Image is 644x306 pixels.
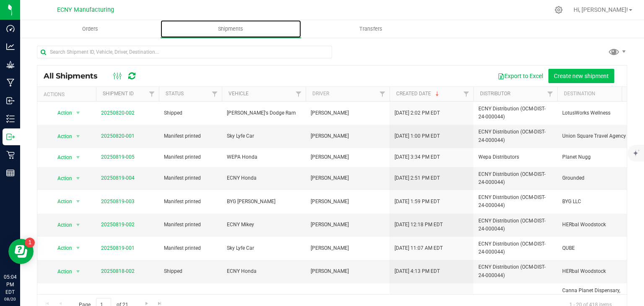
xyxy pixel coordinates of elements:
[227,244,301,252] span: Sky Lyfe Car
[73,242,83,254] span: select
[6,133,15,141] inline-svg: Outbound
[50,196,73,207] span: Action
[548,69,614,83] button: Create new shipment
[478,217,552,233] span: ECNY Distribution (OCM-DIST-24-000044)
[553,6,564,14] div: Manage settings
[73,131,83,142] span: select
[4,296,16,302] p: 08/20
[562,221,636,229] span: HERbal Woodstock
[311,153,384,161] span: [PERSON_NAME]
[562,174,636,182] span: Grounded
[574,6,628,13] span: Hi, [PERSON_NAME]!
[478,194,552,209] span: ECNY Distribution (OCM-DIST-24-000044)
[50,131,73,142] span: Action
[44,71,106,81] span: All Shipments
[395,153,440,161] span: [DATE] 3:34 PM EDT
[37,46,332,58] input: Search Shipment ID, Vehicle, Driver, Destination...
[311,267,384,275] span: [PERSON_NAME]
[101,175,135,181] a: 20250819-004
[164,267,217,275] span: Shipped
[562,198,636,206] span: BYG LLC
[6,97,15,105] inline-svg: Inbound
[101,245,135,251] a: 20250819-001
[480,91,510,97] a: Distributor
[554,73,609,79] span: Create new shipment
[166,91,184,97] a: Status
[227,174,301,182] span: ECNY Honda
[73,266,83,277] span: select
[6,78,15,87] inline-svg: Manufacturing
[562,132,636,140] span: Union Square Travel Agency
[145,87,159,101] a: Filter
[50,152,73,163] span: Action
[395,198,440,206] span: [DATE] 1:59 PM EDT
[292,87,306,101] a: Filter
[395,221,443,229] span: [DATE] 12:18 PM EDT
[478,153,552,161] span: Wepa Distributors
[311,132,384,140] span: [PERSON_NAME]
[395,267,440,275] span: [DATE] 4:13 PM EDT
[478,170,552,186] span: ECNY Distribution (OCM-DIST-24-000044)
[161,20,301,38] a: Shipments
[396,91,441,97] a: Created Date
[6,151,15,159] inline-svg: Retail
[101,199,135,204] a: 20250819-003
[73,219,83,231] span: select
[395,132,440,140] span: [DATE] 1:00 PM EDT
[73,152,83,163] span: select
[6,42,15,51] inline-svg: Analytics
[227,132,301,140] span: Sky Lyfe Car
[227,153,301,161] span: WEPA Honda
[208,87,222,101] a: Filter
[478,128,552,144] span: ECNY Distribution (OCM-DIST-24-000044)
[460,87,473,101] a: Filter
[71,25,109,33] span: Orders
[301,20,441,38] a: Transfers
[164,221,217,229] span: Manifest printed
[164,244,217,252] span: Manifest printed
[6,169,15,177] inline-svg: Reports
[562,109,636,117] span: LotusWorks Wellness
[543,87,557,101] a: Filter
[557,87,641,102] th: Destination
[311,109,384,117] span: [PERSON_NAME]
[227,267,301,275] span: ECNY Honda
[6,24,15,33] inline-svg: Dashboard
[50,107,73,119] span: Action
[478,240,552,256] span: ECNY Distribution (OCM-DIST-24-000044)
[25,238,35,248] iframe: Resource center unread badge
[311,244,384,252] span: [PERSON_NAME]
[395,174,440,182] span: [DATE] 2:51 PM EDT
[4,273,16,296] p: 05:04 PM EDT
[395,109,440,117] span: [DATE] 2:02 PM EDT
[395,244,443,252] span: [DATE] 11:07 AM EDT
[8,239,34,264] iframe: Resource center
[50,242,73,254] span: Action
[164,174,217,182] span: Manifest printed
[478,105,552,121] span: ECNY Distribution (OCM-DIST-24-000044)
[376,87,390,101] a: Filter
[73,196,83,207] span: select
[492,69,548,83] button: Export to Excel
[164,132,217,140] span: Manifest printed
[50,266,73,277] span: Action
[207,25,254,33] span: Shipments
[6,115,15,123] inline-svg: Inventory
[50,173,73,184] span: Action
[311,221,384,229] span: [PERSON_NAME]
[44,92,93,97] div: Actions
[348,25,394,33] span: Transfers
[101,154,135,160] a: 20250819-005
[6,60,15,69] inline-svg: Grow
[73,107,83,119] span: select
[164,109,217,117] span: Shipped
[101,133,135,139] a: 20250820-001
[57,6,114,13] span: ECNY Manufacturing
[101,222,135,228] a: 20250819-002
[306,87,390,102] th: Driver
[164,153,217,161] span: Manifest printed
[164,198,217,206] span: Manifest printed
[311,198,384,206] span: [PERSON_NAME]
[227,109,301,117] span: [PERSON_NAME]'s Dodge Ram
